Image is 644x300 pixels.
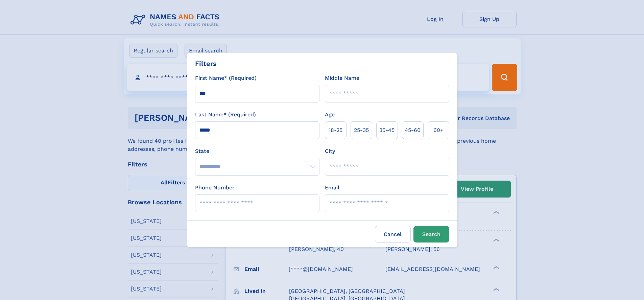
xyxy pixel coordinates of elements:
[379,126,395,134] span: 35‑45
[375,226,411,243] label: Cancel
[354,126,369,134] span: 25‑35
[195,111,256,119] label: Last Name* (Required)
[413,226,449,243] button: Search
[325,111,335,119] label: Age
[195,147,319,155] label: State
[325,184,339,192] label: Email
[329,126,342,134] span: 18‑25
[325,147,335,155] label: City
[195,59,217,69] div: Filters
[405,126,421,134] span: 45‑60
[195,74,257,82] label: First Name* (Required)
[433,126,444,134] span: 60+
[195,184,235,192] label: Phone Number
[325,74,359,82] label: Middle Name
